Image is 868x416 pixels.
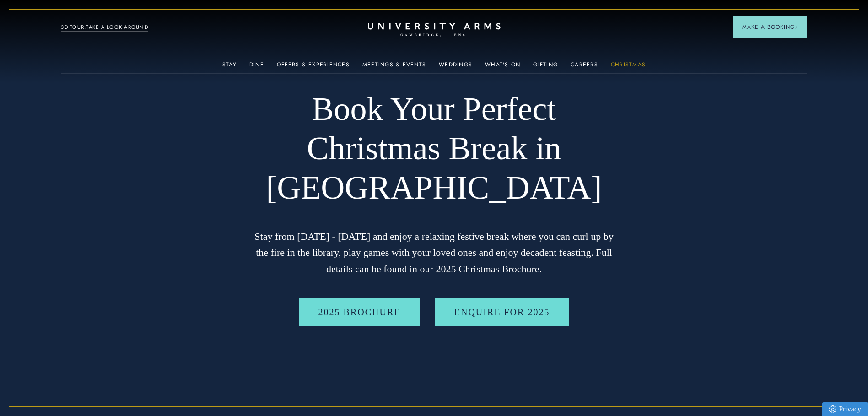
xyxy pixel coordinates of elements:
[61,23,148,32] a: 3D TOUR:TAKE A LOOK AROUND
[362,61,426,73] a: Meetings & Events
[439,61,472,73] a: Weddings
[742,23,798,31] span: Make a Booking
[822,402,868,416] a: Privacy
[533,61,558,73] a: Gifting
[571,61,598,73] a: Careers
[251,228,617,277] p: Stay from [DATE] - [DATE] and enjoy a relaxing festive break where you can curl up by the fire in...
[299,298,420,326] a: 2025 BROCHURE
[795,26,798,29] img: Arrow icon
[368,23,501,37] a: Home
[829,405,836,413] img: Privacy
[222,61,237,73] a: Stay
[733,16,807,38] button: Make a BookingArrow icon
[249,61,264,73] a: Dine
[485,61,520,73] a: What's On
[435,298,569,326] a: Enquire for 2025
[251,90,617,207] h1: Book Your Perfect Christmas Break in [GEOGRAPHIC_DATA]
[611,61,646,73] a: Christmas
[277,61,350,73] a: Offers & Experiences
